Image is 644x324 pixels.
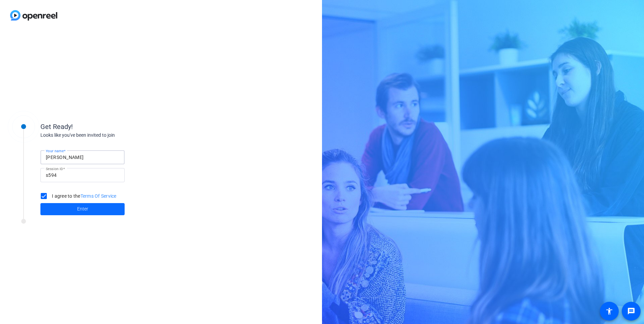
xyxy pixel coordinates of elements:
[46,167,63,171] mat-label: Session ID
[77,205,88,213] span: Enter
[80,193,117,199] a: Terms Of Service
[40,132,175,139] div: Looks like you've been invited to join
[605,307,613,315] mat-icon: accessibility
[40,203,125,215] button: Enter
[46,149,64,153] mat-label: Your name
[51,193,117,199] label: I agree to the
[40,122,175,132] div: Get Ready!
[627,307,635,315] mat-icon: message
